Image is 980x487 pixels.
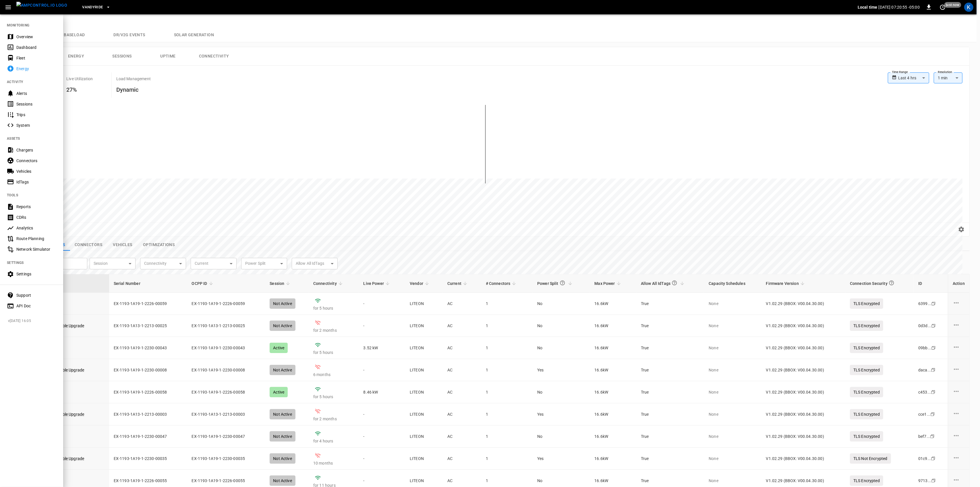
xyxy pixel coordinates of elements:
p: [DATE] 07:20:55 -05:00 [879,4,920,10]
span: v [DATE] 16:05 [8,318,59,324]
div: Network Simulator [16,246,56,252]
div: Connectors [16,158,56,164]
div: Energy [16,66,56,72]
div: IdTags [16,179,56,185]
div: Route Planning [16,236,56,241]
div: Chargers [16,147,56,153]
span: just now [944,2,961,8]
div: API Doc [16,303,56,309]
div: Trips [16,112,56,118]
div: CDRs [16,214,56,220]
div: Settings [16,271,56,277]
span: VandyRide [82,4,103,11]
img: ampcontrol.io logo [16,2,67,9]
div: Support [16,292,56,298]
div: Fleet [16,55,56,61]
div: Reports [16,204,56,210]
div: System [16,122,56,128]
div: Alerts [16,91,56,96]
button: set refresh interval [938,3,947,12]
div: profile-icon [964,3,973,12]
div: Analytics [16,225,56,231]
div: Dashboard [16,45,56,50]
div: Sessions [16,101,56,107]
div: Overview [16,34,56,40]
p: Local time [858,4,877,10]
div: Vehicles [16,168,56,174]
